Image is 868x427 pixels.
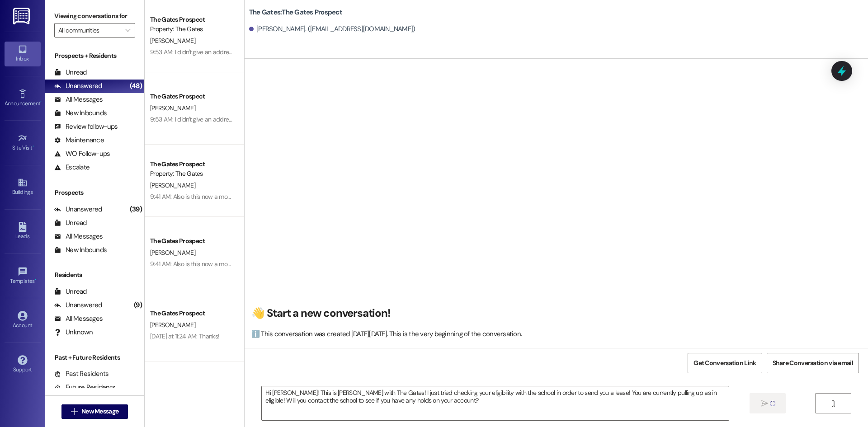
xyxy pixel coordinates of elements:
span: • [33,143,34,150]
div: [PERSON_NAME]. ([EMAIL_ADDRESS][DOMAIN_NAME]) [249,24,415,34]
button: Get Conversation Link [688,353,762,373]
div: Unread [54,287,87,296]
span: • [35,277,36,283]
div: (48) [127,79,144,93]
div: ℹ️ This conversation was created [DATE][DATE]. This is the very beginning of the conversation. [251,329,857,339]
div: Unanswered [54,81,102,91]
div: New Inbounds [54,245,107,255]
div: Unknown [54,328,93,337]
div: Unread [54,218,87,228]
span: • [40,99,42,105]
label: Viewing conversations for [54,9,135,23]
div: Residents [45,270,144,280]
div: The Gates Prospect [150,236,234,246]
h2: 👋 Start a new conversation! [251,306,857,320]
div: Past + Future Residents [45,353,144,362]
span: [PERSON_NAME] [150,104,195,112]
div: 9:53 AM: I didn't give an address so I can come pick it up! I'm here in [GEOGRAPHIC_DATA] :) [150,115,391,123]
textarea: Hi [PERSON_NAME]! This is [PERSON_NAME] with The Gates! I just tried checking your eligibility wi... [262,386,728,420]
div: All Messages [54,95,103,104]
div: New Inbounds [54,108,107,118]
div: WO Follow-ups [54,149,110,159]
div: Property: The Gates [150,24,234,34]
b: The Gates: The Gates Prospect [249,8,342,17]
a: Templates • [5,264,41,288]
div: The Gates Prospect [150,92,234,101]
div: The Gates Prospect [150,160,234,169]
div: [DATE] at 11:24 AM: Thanks! [150,332,219,340]
div: 9:41 AM: Also is this now a monthly fee because unthought we paid for the entire semester? [150,192,390,201]
input: All communities [58,23,121,38]
div: Past Residents [54,369,109,379]
a: Support [5,352,41,377]
div: Unread [54,68,87,77]
div: The Gates Prospect [150,309,234,318]
div: All Messages [54,314,103,324]
span: [PERSON_NAME] [150,37,195,45]
img: ResiDesk Logo [13,8,32,24]
i:  [830,400,836,407]
span: New Message [81,407,118,416]
a: Account [5,308,41,333]
div: Property: The Gates [150,169,234,178]
button: New Message [61,404,128,419]
div: Prospects [45,188,144,197]
div: Unanswered [54,205,102,214]
div: The Gates Prospect [150,15,234,24]
a: Buildings [5,175,41,199]
div: Escalate [54,163,90,172]
div: 9:41 AM: Also is this now a monthly fee because unthought we paid for the entire semester? [150,260,390,268]
div: Prospects + Residents [45,51,144,61]
i:  [71,408,78,415]
div: (9) [132,298,144,312]
div: Review follow-ups [54,122,118,131]
div: Maintenance [54,136,104,145]
a: Leads [5,219,41,244]
div: (39) [127,202,144,216]
span: [PERSON_NAME] [150,181,195,189]
i:  [761,400,768,407]
span: [PERSON_NAME] [150,321,195,329]
span: Get Conversation Link [693,358,756,368]
a: Inbox [5,42,41,66]
i:  [125,27,130,34]
span: Share Conversation via email [773,358,853,368]
div: 9:53 AM: I didn't give an address so I can come pick it up! I'm here in [GEOGRAPHIC_DATA] :) [150,48,391,56]
div: Unanswered [54,300,102,310]
a: Site Visit • [5,131,41,155]
div: Future Residents [54,383,115,392]
div: All Messages [54,232,103,241]
span: [PERSON_NAME] [150,249,195,257]
button: Share Conversation via email [767,353,859,373]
